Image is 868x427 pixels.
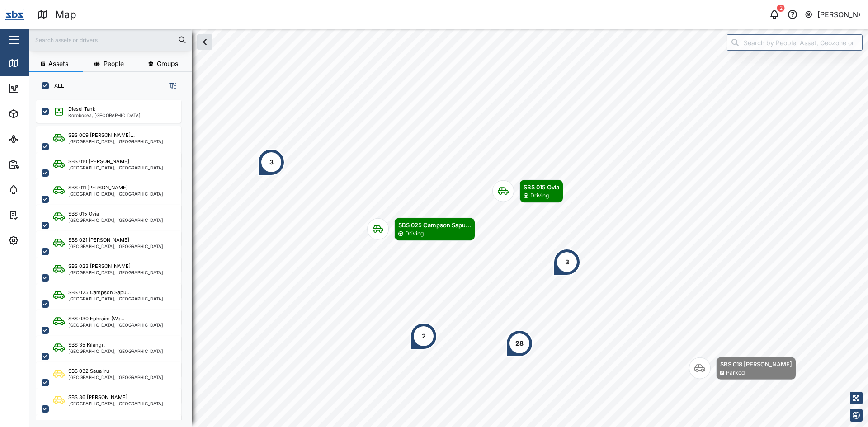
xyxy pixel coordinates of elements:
[422,331,426,341] div: 2
[68,113,141,117] div: Korobosea, [GEOGRAPHIC_DATA]
[68,210,99,218] div: SBS 015 Ovia
[34,33,186,47] input: Search assets or drivers
[689,357,796,380] div: Map marker
[68,131,135,139] div: SBS 009 [PERSON_NAME]...
[29,29,868,427] canvas: Map
[405,230,424,238] div: Driving
[68,375,163,380] div: [GEOGRAPHIC_DATA], [GEOGRAPHIC_DATA]
[24,235,56,245] div: Settings
[68,244,163,249] div: [GEOGRAPHIC_DATA], [GEOGRAPHIC_DATA]
[553,249,580,276] div: Map marker
[24,58,44,68] div: Map
[68,315,124,323] div: SBS 030 Ephraim (We...
[24,185,52,195] div: Alarms
[5,5,24,24] img: Main Logo
[524,183,559,192] div: SBS 015 Ovia
[530,192,549,200] div: Driving
[515,338,524,348] div: 28
[269,157,274,167] div: 3
[817,9,861,20] div: [PERSON_NAME]
[68,236,129,244] div: SBS 021 [PERSON_NAME]
[68,263,131,270] div: SBS 023 [PERSON_NAME]
[68,184,128,192] div: SBS 011 [PERSON_NAME]
[68,218,163,222] div: [GEOGRAPHIC_DATA], [GEOGRAPHIC_DATA]
[68,105,95,113] div: Diesel Tank
[104,61,124,67] span: People
[49,82,64,89] label: ALL
[777,5,785,12] div: 2
[506,330,533,357] div: Map marker
[24,109,52,119] div: Assets
[258,149,285,176] div: Map marker
[157,61,178,67] span: Groups
[410,323,437,350] div: Map marker
[68,367,109,375] div: SBS 032 Saua Iru
[565,257,569,267] div: 3
[24,84,64,94] div: Dashboard
[68,401,163,406] div: [GEOGRAPHIC_DATA], [GEOGRAPHIC_DATA]
[48,61,68,67] span: Assets
[24,160,54,169] div: Reports
[68,296,163,301] div: [GEOGRAPHIC_DATA], [GEOGRAPHIC_DATA]
[68,341,105,349] div: SBS 35 Kilangit
[492,180,563,203] div: Map marker
[68,349,163,353] div: [GEOGRAPHIC_DATA], [GEOGRAPHIC_DATA]
[68,158,129,165] div: SBS 010 [PERSON_NAME]
[68,165,163,170] div: [GEOGRAPHIC_DATA], [GEOGRAPHIC_DATA]
[24,134,45,144] div: Sites
[36,97,191,420] div: grid
[398,221,471,230] div: SBS 025 Campson Sapu...
[68,394,127,401] div: SBS 36 [PERSON_NAME]
[68,270,163,275] div: [GEOGRAPHIC_DATA], [GEOGRAPHIC_DATA]
[367,218,475,241] div: Map marker
[727,34,863,51] input: Search by People, Asset, Geozone or Place
[68,192,163,196] div: [GEOGRAPHIC_DATA], [GEOGRAPHIC_DATA]
[726,369,745,377] div: Parked
[68,323,163,327] div: [GEOGRAPHIC_DATA], [GEOGRAPHIC_DATA]
[68,289,131,296] div: SBS 025 Campson Sapu...
[68,139,163,144] div: [GEOGRAPHIC_DATA], [GEOGRAPHIC_DATA]
[55,7,76,23] div: Map
[720,360,792,369] div: SBS 018 [PERSON_NAME]
[804,8,861,21] button: [PERSON_NAME]
[24,210,48,220] div: Tasks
